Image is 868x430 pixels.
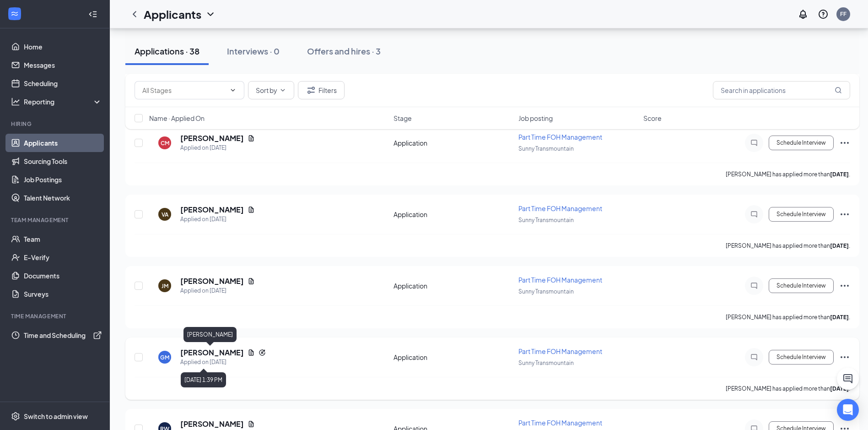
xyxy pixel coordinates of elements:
[839,209,850,220] svg: Ellipses
[518,288,574,295] span: Sunny Transmountain
[830,314,849,321] b: [DATE]
[24,170,102,189] a: Job Postings
[10,9,19,18] svg: WorkstreamLogo
[180,205,244,215] h5: [PERSON_NAME]
[839,352,850,363] svg: Ellipses
[835,87,842,94] svg: MagnifyingGlass
[749,354,760,361] svg: ChatInactive
[830,385,849,392] b: [DATE]
[837,368,859,390] button: ChatActive
[749,211,760,218] svg: ChatInactive
[227,45,280,57] div: Interviews · 0
[183,327,237,342] div: [PERSON_NAME]
[248,81,294,99] button: Sort byChevronDown
[518,276,602,284] span: Part Time FOH Management
[248,135,255,142] svg: Document
[839,137,850,148] svg: Ellipses
[11,120,100,128] div: Hiring
[643,114,662,123] span: Score
[769,350,834,365] button: Schedule Interview
[830,242,849,249] b: [DATE]
[24,412,88,421] div: Switch to admin view
[842,373,853,384] svg: ChatActive
[518,419,602,427] span: Part Time FOH Management
[135,45,199,57] div: Applications · 38
[24,134,102,152] a: Applicants
[726,170,850,178] p: [PERSON_NAME] has applied more than .
[180,133,244,143] h5: [PERSON_NAME]
[394,210,513,219] div: Application
[518,204,602,212] span: Part Time FOH Management
[798,9,809,20] svg: Notifications
[24,74,102,93] a: Scheduling
[307,45,381,57] div: Offers and hires · 3
[518,347,602,355] span: Part Time FOH Management
[394,353,513,362] div: Application
[248,206,255,213] svg: Document
[24,152,102,170] a: Sourcing Tools
[24,285,102,303] a: Surveys
[180,348,244,358] h5: [PERSON_NAME]
[11,412,20,421] svg: Settings
[518,114,553,123] span: Job posting
[24,326,102,344] a: Time and SchedulingExternalLink
[180,276,244,286] h5: [PERSON_NAME]
[749,139,760,147] svg: ChatInactive
[726,242,850,250] p: [PERSON_NAME] has applied more than .
[518,145,574,152] span: Sunny Transmountain
[726,313,850,321] p: [PERSON_NAME] has applied more than .
[837,399,859,421] div: Open Intercom Messenger
[229,87,237,94] svg: ChevronDown
[769,136,834,150] button: Schedule Interview
[160,354,169,361] div: GM
[306,85,317,96] svg: Filter
[259,349,266,356] svg: Reapply
[129,9,140,20] svg: ChevronLeft
[180,358,266,367] div: Applied on [DATE]
[180,286,255,295] div: Applied on [DATE]
[24,267,102,285] a: Documents
[394,281,513,290] div: Application
[24,38,102,56] a: Home
[149,114,205,123] span: Name · Applied On
[24,230,102,248] a: Team
[11,216,100,224] div: Team Management
[248,278,255,285] svg: Document
[180,215,255,224] div: Applied on [DATE]
[518,359,574,366] span: Sunny Transmountain
[11,312,100,320] div: TIME MANAGEMENT
[24,189,102,207] a: Talent Network
[394,138,513,147] div: Application
[839,280,850,291] svg: Ellipses
[769,278,834,293] button: Schedule Interview
[518,217,574,223] span: Sunny Transmountain
[162,282,168,290] div: JM
[161,139,169,147] div: CM
[180,143,255,152] div: Applied on [DATE]
[394,114,412,123] span: Stage
[24,248,102,267] a: E-Verify
[24,97,102,106] div: Reporting
[162,211,168,218] div: VA
[726,385,850,392] p: [PERSON_NAME] has applied more than .
[144,6,201,22] h1: Applicants
[256,87,277,93] span: Sort by
[11,97,20,106] svg: Analysis
[248,420,255,428] svg: Document
[180,419,244,429] h5: [PERSON_NAME]
[818,9,829,20] svg: QuestionInfo
[713,81,850,99] input: Search in applications
[298,81,345,99] button: Filter Filters
[769,207,834,222] button: Schedule Interview
[142,85,226,95] input: All Stages
[181,372,226,387] div: [DATE] 1:39 PM
[205,9,216,20] svg: ChevronDown
[279,87,286,94] svg: ChevronDown
[88,10,97,19] svg: Collapse
[24,56,102,74] a: Messages
[248,349,255,356] svg: Document
[749,282,760,289] svg: ChatInactive
[830,171,849,178] b: [DATE]
[840,10,846,18] div: FF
